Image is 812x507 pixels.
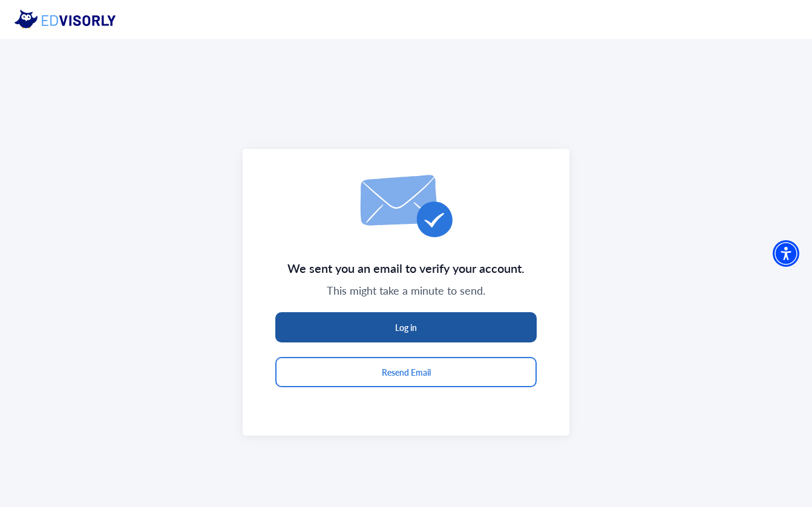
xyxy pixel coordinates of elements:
[275,312,537,342] button: Log in
[359,174,453,238] img: email-icon
[327,283,485,298] span: This might take a minute to send.
[773,240,799,267] div: Accessibility Menu
[15,10,126,29] img: eddy logo
[275,357,537,387] button: Resend Email
[287,258,525,278] span: We sent you an email to verify your account.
